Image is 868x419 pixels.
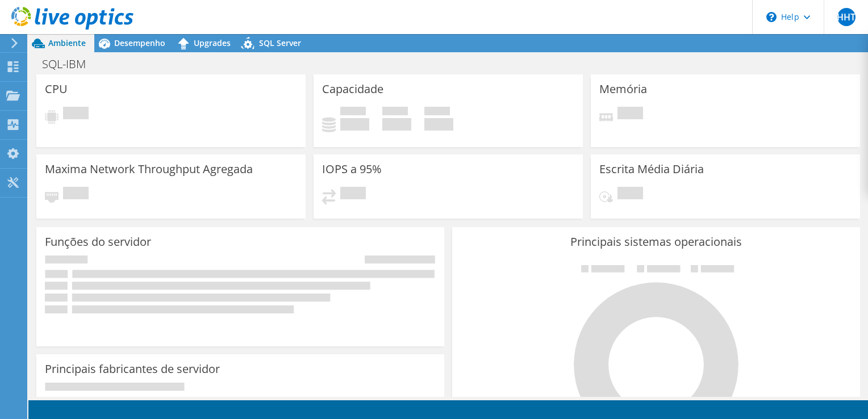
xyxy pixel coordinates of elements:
[340,118,369,131] h4: 0 GiB
[599,163,704,175] h3: Escrita Média Diária
[194,37,231,48] span: Upgrades
[837,8,856,26] span: HHT
[45,83,68,95] h3: CPU
[617,107,643,122] span: Pendente
[617,187,643,202] span: Pendente
[424,118,453,131] h4: 0 GiB
[599,83,647,95] h3: Memória
[461,236,852,248] h3: Principais sistemas operacionais
[322,83,383,95] h3: Capacidade
[322,163,382,175] h3: IOPS a 95%
[37,58,103,70] h1: SQL-IBM
[382,118,411,131] h4: 0 GiB
[259,37,301,48] span: SQL Server
[45,236,151,248] h3: Funções do servidor
[48,37,86,48] span: Ambiente
[340,187,366,202] span: Pendente
[63,107,89,122] span: Pendente
[766,12,777,22] svg: \n
[45,163,253,175] h3: Maxima Network Throughput Agregada
[424,107,450,118] span: Total
[340,107,366,118] span: Usado
[114,37,165,48] span: Desempenho
[45,363,220,375] h3: Principais fabricantes de servidor
[63,187,89,202] span: Pendente
[382,107,408,118] span: Disponível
